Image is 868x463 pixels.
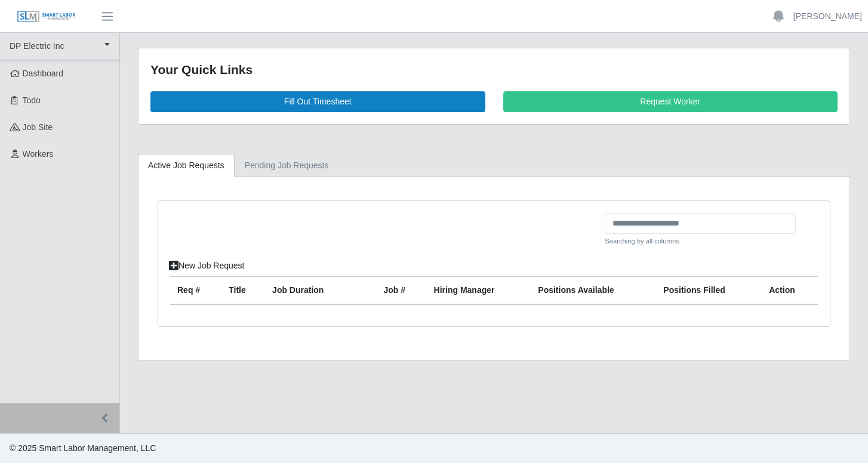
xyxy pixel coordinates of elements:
th: Job Duration [265,277,356,305]
a: New Job Request [161,255,253,276]
img: SLM Logo [17,10,76,23]
span: Dashboard [23,69,64,78]
th: Action [762,277,818,305]
a: Fill Out Timesheet [150,91,485,112]
th: Hiring Manager [427,277,531,305]
a: [PERSON_NAME] [793,10,862,23]
span: © 2025 Smart Labor Management, LLC [10,443,156,453]
th: Title [221,277,265,305]
th: Req # [170,277,221,305]
a: Request Worker [503,91,838,112]
small: Searching by all columns [605,236,796,246]
span: Workers [23,149,54,159]
div: Your Quick Links [150,60,838,79]
span: Todo [23,95,41,105]
th: Job # [377,277,427,305]
a: Pending Job Requests [235,154,339,177]
a: Active Job Requests [138,154,235,177]
th: Positions Filled [656,277,762,305]
th: Positions Available [531,277,656,305]
span: job site [23,122,53,132]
